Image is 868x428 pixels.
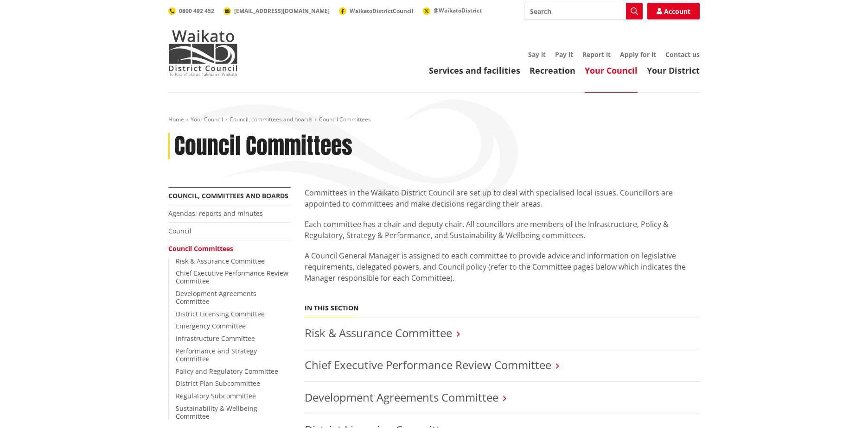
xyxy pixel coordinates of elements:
a: Report it [582,50,611,59]
a: @WaikatoDistrict [423,6,482,14]
a: Council, committees and boards [230,115,313,123]
h5: In this section [305,304,358,312]
a: Chief Executive Performance Review Committee [176,269,288,285]
a: Council [168,227,191,235]
span: @WaikatoDistrict [434,6,482,14]
span: Council Committees [319,115,371,123]
a: Contact us [665,50,700,59]
a: Infrastructure Committee [176,334,255,343]
a: Council, committees and boards [168,191,288,200]
a: Home [168,115,184,123]
a: Policy and Regulatory Committee [176,367,278,376]
a: Risk & Assurance Committee [305,325,452,340]
a: District Licensing Committee [176,309,265,318]
a: Services and facilities [429,65,520,76]
a: Pay it [555,50,573,59]
span: 0800 492 452 [179,7,214,15]
a: Your Council [585,65,638,76]
a: Recreation [530,65,575,76]
a: WaikatoDistrictCouncil [339,7,414,15]
nav: breadcrumb [168,116,700,124]
span: WaikatoDistrictCouncil [350,7,414,15]
a: Apply for it [620,50,656,59]
a: Your District [647,65,700,76]
p: Each committee has a chair and deputy chair. All councillors are members of the Infrastructure, P... [305,219,700,241]
a: District Plan Subcommittee [176,379,260,388]
a: Risk & Assurance Committee [176,257,265,265]
a: Sustainability & Wellbeing Committee [176,404,257,421]
a: Say it [528,50,546,59]
p: Committees in the Waikato District Council are set up to deal with specialised local issues. Coun... [305,187,700,209]
a: Council Committees [168,244,233,253]
a: Chief Executive Performance Review Committee [305,357,551,372]
p: A Council General Manager is assigned to each committee to provide advice and information on legi... [305,250,700,295]
img: Waikato District Council - Te Kaunihera aa Takiwaa o Waikato [168,30,238,76]
a: Agendas, reports and minutes [168,209,263,218]
a: Performance and Strategy Committee [176,346,257,363]
a: 0800 492 452 [168,7,214,15]
a: Emergency Committee [176,321,246,330]
h1: Council Committees [174,133,352,160]
a: Account [647,3,700,19]
a: [EMAIL_ADDRESS][DOMAIN_NAME] [223,7,330,15]
span: [EMAIL_ADDRESS][DOMAIN_NAME] [234,7,330,15]
input: Search input [524,3,643,19]
a: Your Council [191,115,223,123]
a: Development Agreements Committee [176,289,256,306]
a: Development Agreements Committee [305,390,498,405]
a: Regulatory Subcommittee [176,391,256,400]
